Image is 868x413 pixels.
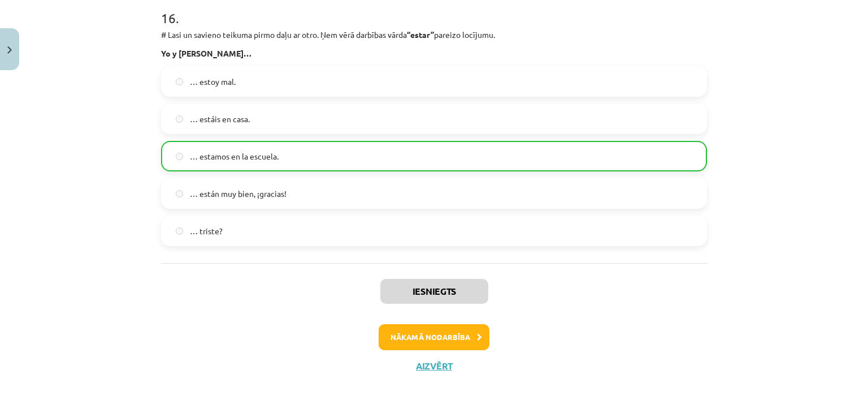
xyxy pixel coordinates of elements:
input: … estamos en la escuela. [176,153,183,160]
button: Iesniegts [380,279,488,304]
span: … están muy bien, ¡gracias! [190,188,287,200]
input: … estoy mal. [176,78,183,85]
span: … triste? [190,225,223,237]
b: Yo y [PERSON_NAME]… [161,48,251,58]
img: icon-close-lesson-0947bae3869378f0d4975bcd49f059093ad1ed9edebbc8119c70593378902aed.svg [7,46,12,54]
span: … estáis en casa. [190,113,250,125]
button: Nākamā nodarbība [379,324,489,350]
input: … triste? [176,227,183,235]
span: … estamos en la escuela. [190,150,279,162]
button: Aizvērt [413,360,455,372]
p: # Lasi un savieno teikuma pirmo daļu ar otro. Ņem vērā darbības vārda pareizo locījumu. [161,29,707,41]
input: … estáis en casa. [176,115,183,123]
span: … estoy mal. [190,76,236,88]
strong: “estar” [407,29,434,40]
input: … están muy bien, ¡gracias! [176,190,183,197]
